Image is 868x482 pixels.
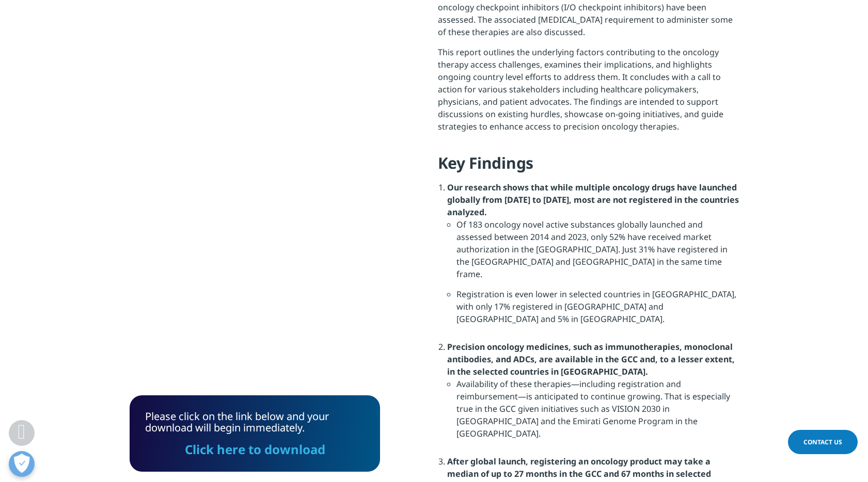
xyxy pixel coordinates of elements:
div: Please click on the link below and your download will begin immediately. [145,411,365,456]
button: Open Preferences [9,451,35,477]
li: Registration is even lower in selected countries in [GEOGRAPHIC_DATA], with only 17% registered i... [456,288,739,333]
strong: Precision oncology medicines, such as immunotherapies, monoclonal antibodies, and ADCs, are avail... [447,341,735,377]
h4: Key Findings [438,153,739,181]
p: This report outlines the underlying factors contributing to the oncology therapy access challenge... [438,46,739,140]
a: Click here to download [185,441,325,458]
span: Contact Us [803,438,842,446]
li: Of 183 oncology novel active substances globally launched and assessed between 2014 and 2023, onl... [456,218,739,288]
a: Contact Us [788,430,858,454]
strong: Our research shows that while multiple oncology drugs have launched globally from [DATE] to [DATE... [447,182,739,218]
li: Availability of these therapies—including registration and reimbursement—is anticipated to contin... [456,378,739,447]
